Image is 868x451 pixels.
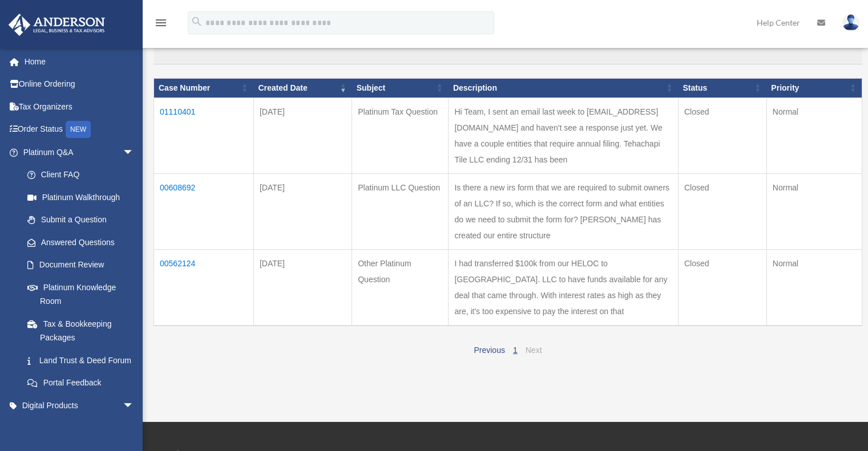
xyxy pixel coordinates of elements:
[5,14,108,36] img: Anderson Advisors Platinum Portal
[526,346,542,355] a: Next
[766,78,862,97] th: Priority: activate to sort column ascending
[253,78,352,97] th: Created Date: activate to sort column ascending
[766,249,862,326] td: Normal
[352,249,449,326] td: Other Platinum Question
[154,43,862,64] input: Search:
[474,346,504,355] a: Previous
[678,249,766,326] td: Closed
[16,231,140,254] a: Answered Questions
[8,95,151,118] a: Tax Organizers
[154,173,254,249] td: 00608692
[8,118,151,141] a: Order StatusNEW
[16,312,146,349] a: Tax & Bookkeeping Packages
[154,16,168,30] i: menu
[8,141,146,164] a: Platinum Q&Aarrow_drop_down
[16,164,146,186] a: Client FAQ
[16,209,146,231] a: Submit a Question
[154,249,254,326] td: 00562124
[16,349,146,372] a: Land Trust & Deed Forum
[352,97,449,173] td: Platinum Tax Question
[191,15,203,28] i: search
[8,394,151,417] a: Digital Productsarrow_drop_down
[253,249,352,326] td: [DATE]
[842,14,859,31] img: User Pic
[766,97,862,173] td: Normal
[123,394,146,417] span: arrow_drop_down
[8,73,151,96] a: Online Ordering
[513,346,518,355] a: 1
[16,254,146,277] a: Document Review
[678,97,766,173] td: Closed
[449,249,679,326] td: I had transferred $100k from our HELOC to [GEOGRAPHIC_DATA]. LLC to have funds available for any ...
[449,173,679,249] td: Is there a new irs form that we are required to submit owners of an LLC? If so, which is the corr...
[449,78,679,97] th: Description: activate to sort column ascending
[678,78,766,97] th: Status: activate to sort column ascending
[678,173,766,249] td: Closed
[154,78,254,97] th: Case Number: activate to sort column ascending
[8,50,151,73] a: Home
[766,173,862,249] td: Normal
[66,121,91,138] div: NEW
[154,20,168,30] a: menu
[16,186,146,209] a: Platinum Walkthrough
[352,78,449,97] th: Subject: activate to sort column ascending
[253,97,352,173] td: [DATE]
[253,173,352,249] td: [DATE]
[352,173,449,249] td: Platinum LLC Question
[154,97,254,173] td: 01110401
[16,372,146,395] a: Portal Feedback
[449,97,679,173] td: Hi Team, I sent an email last week to [EMAIL_ADDRESS][DOMAIN_NAME] and haven't see a response jus...
[16,276,146,312] a: Platinum Knowledge Room
[123,141,146,164] span: arrow_drop_down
